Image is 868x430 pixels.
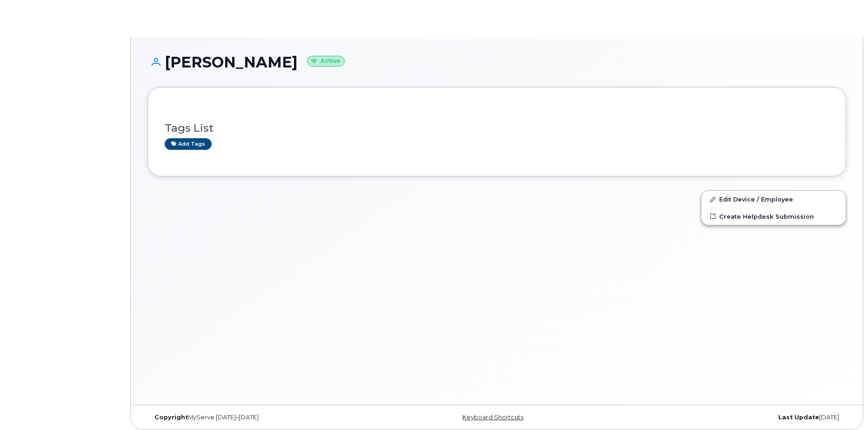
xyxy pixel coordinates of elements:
h1: [PERSON_NAME] [147,54,846,70]
h3: Tags List [165,122,829,134]
div: [DATE] [613,414,846,421]
a: Add tags [165,138,212,150]
a: Create Helpdesk Submission [701,208,846,225]
small: Active [307,56,345,67]
strong: Copyright [154,414,188,421]
a: Edit Device / Employee [701,191,846,208]
a: Keyboard Shortcuts [462,414,523,421]
strong: Last Update [778,414,819,421]
div: MyServe [DATE]–[DATE] [147,414,381,421]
